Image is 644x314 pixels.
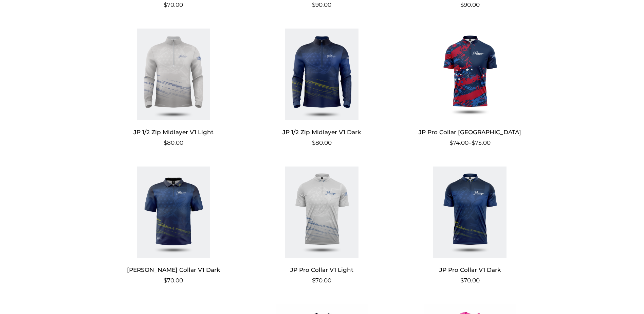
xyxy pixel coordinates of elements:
[108,29,240,147] a: JP 1/2 Zip Midlayer V1 Light $80.00
[404,167,536,258] img: JP Pro Collar V1 Dark
[460,1,464,8] span: $
[256,126,388,138] h2: JP 1/2 Zip Midlayer V1 Dark
[256,29,388,120] img: JP 1/2 Zip Midlayer V1 Dark
[472,139,475,146] span: $
[164,277,183,284] bdi: 70.00
[108,167,240,285] a: [PERSON_NAME] Collar V1 Dark $70.00
[108,264,240,276] h2: [PERSON_NAME] Collar V1 Dark
[312,139,332,146] bdi: 80.00
[449,139,468,146] bdi: 74.00
[256,29,388,147] a: JP 1/2 Zip Midlayer V1 Dark $80.00
[108,167,240,258] img: JP Polo Collar V1 Dark
[164,277,167,284] span: $
[404,264,536,276] h2: JP Pro Collar V1 Dark
[256,167,388,285] a: JP Pro Collar V1 Light $70.00
[164,1,183,8] bdi: 70.00
[164,1,167,8] span: $
[460,277,480,284] bdi: 70.00
[472,139,491,146] bdi: 75.00
[404,126,536,138] h2: JP Pro Collar [GEOGRAPHIC_DATA]
[312,139,315,146] span: $
[312,1,331,8] bdi: 90.00
[460,277,464,284] span: $
[108,126,240,138] h2: JP 1/2 Zip Midlayer V1 Light
[256,167,388,258] img: JP Pro Collar V1 Light
[404,167,536,285] a: JP Pro Collar V1 Dark $70.00
[449,139,453,146] span: $
[404,29,536,147] a: JP Pro Collar [GEOGRAPHIC_DATA] $74.00–$75.00
[404,29,536,120] img: JP Pro Collar USA
[164,139,167,146] span: $
[460,1,480,8] bdi: 90.00
[312,277,315,284] span: $
[256,264,388,276] h2: JP Pro Collar V1 Light
[164,139,183,146] bdi: 80.00
[404,139,536,147] span: –
[108,29,240,120] img: JP 1/2 Zip Midlayer V1 Light
[312,1,315,8] span: $
[312,277,331,284] bdi: 70.00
